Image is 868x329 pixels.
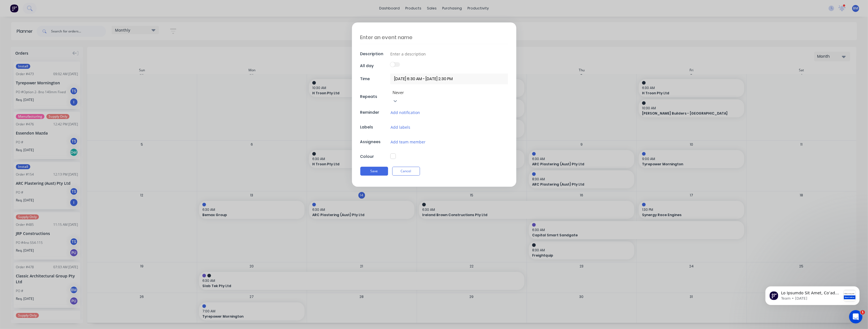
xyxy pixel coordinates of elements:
span: 1 [861,310,865,315]
button: Add team member [390,139,426,145]
button: Add notification [390,109,420,116]
iframe: Intercom live chat [849,310,862,323]
button: Cancel [392,167,420,176]
input: Enter a description [390,50,508,58]
div: Colour [360,154,389,160]
p: Message from Team, sent 3w ago [24,21,84,26]
div: Time [360,76,389,82]
iframe: Intercom notifications message [757,275,868,314]
div: Assignees [360,139,389,145]
button: Add labels [390,124,411,130]
div: Reminder [360,110,389,115]
div: Repeats [360,94,389,100]
div: Description [360,51,389,57]
div: Labels [360,124,389,130]
button: Save [360,167,388,176]
div: All day [360,63,389,69]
